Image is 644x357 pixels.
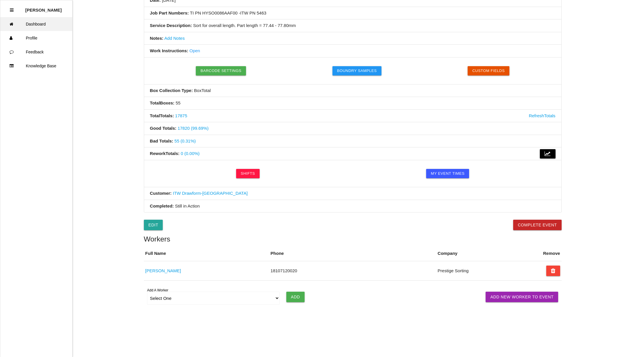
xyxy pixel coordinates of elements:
b: Service Description: [150,23,192,28]
button: Barcode Settings [196,66,246,75]
li: Box Total [144,84,561,97]
th: Phone [269,246,436,261]
td: 18107120020 [269,261,436,281]
input: Add [286,292,305,302]
button: Boundry Samples [332,66,381,75]
a: Add New Worker To Event [486,292,558,302]
a: 0 (0.00%) [181,151,200,156]
b: Bad Totals : [150,138,173,143]
b: Good Totals : [150,126,176,131]
h5: Workers [144,235,562,243]
button: Custom Fields [468,66,509,75]
a: [PERSON_NAME] [145,268,181,273]
th: Remove [542,246,561,261]
a: Refresh Totals [529,113,556,119]
div: Close [10,3,14,17]
b: Customer: [150,191,172,196]
th: Full Name [144,246,269,261]
a: Edit [144,220,163,230]
li: Still in Action [144,200,561,212]
td: Prestige Sorting [436,261,520,281]
th: Company [436,246,520,261]
a: 55 (0.31%) [174,138,196,143]
p: Diana Harris [25,3,62,12]
a: Shifts [236,169,260,178]
a: 17875 [175,113,187,118]
a: Add Notes [164,36,185,41]
label: Add A Worker [147,288,168,293]
b: Total Boxes : [150,100,175,105]
li: 55 [144,97,561,110]
b: Work Instructions: [150,48,188,53]
b: Total Totals : [150,113,174,118]
button: Complete Event [513,220,562,230]
li: Sort for overall length. Part length = 77.44 - 77.80mm [144,19,561,32]
b: Job Part Numbers: [150,10,189,15]
li: TI PN HYSO0086AAF00 -ITW PN 5463 [144,7,561,20]
b: Box Collection Type: [150,88,193,93]
a: Feedback [0,45,72,59]
a: 17820 (99.69%) [178,126,209,131]
a: ITW Drawform-[GEOGRAPHIC_DATA] [173,191,248,196]
a: My Event Times [426,169,469,178]
a: Knowledge Base [0,59,72,73]
b: Completed: [150,203,174,208]
a: Dashboard [0,17,72,31]
a: Open [189,48,200,53]
a: Profile [0,31,72,45]
b: Rework Totals : [150,151,180,156]
b: Notes: [150,36,164,41]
